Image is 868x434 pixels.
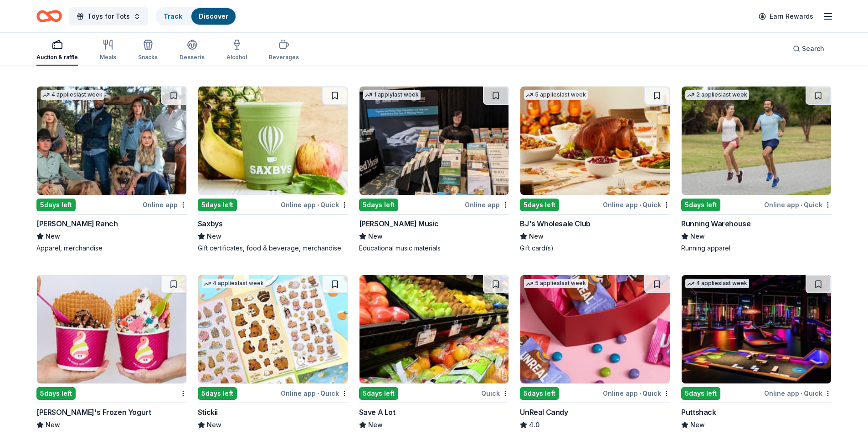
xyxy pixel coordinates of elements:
[37,87,186,195] img: Image for Kimes Ranch
[138,54,158,61] div: Snacks
[520,87,670,195] img: Image for BJ's Wholesale Club
[36,54,78,61] div: Auction & raffle
[685,90,749,100] div: 2 applies last week
[143,199,187,210] div: Online app
[100,54,116,61] div: Meals
[317,390,319,397] span: •
[87,11,130,22] span: Toys for Tots
[100,36,116,66] button: Meals
[36,407,151,418] div: [PERSON_NAME]'s Frozen Yogurt
[69,7,148,26] button: Toys for Tots
[764,199,832,210] div: Online app Quick
[198,387,237,400] div: 5 days left
[36,199,76,211] div: 5 days left
[681,218,750,229] div: Running Warehouse
[682,275,831,383] img: Image for Puttshack
[801,390,802,397] span: •
[529,419,539,430] span: 4.0
[138,36,158,66] button: Snacks
[520,86,670,253] a: Image for BJ's Wholesale Club5 applieslast week5days leftOnline app•QuickBJ's Wholesale ClubNewGi...
[359,407,395,418] div: Save A Lot
[520,218,590,229] div: BJ's Wholesale Club
[36,36,78,66] button: Auction & raffle
[359,86,509,253] a: Image for Alfred Music1 applylast week5days leftOnline app[PERSON_NAME] MusicNewEducational music...
[198,407,218,418] div: Stickii
[180,54,205,61] div: Desserts
[198,199,237,211] div: 5 days left
[155,7,236,26] button: TrackDiscover
[753,8,819,25] a: Earn Rewards
[226,54,247,61] div: Alcohol
[46,419,60,430] span: New
[682,87,831,195] img: Image for Running Warehouse
[199,12,228,20] a: Discover
[465,199,509,210] div: Online app
[690,419,705,430] span: New
[801,201,802,209] span: •
[164,12,182,20] a: Track
[198,244,348,253] div: Gift certificates, food & beverage, merchandise
[281,199,348,210] div: Online app Quick
[481,388,509,399] div: Quick
[681,199,720,211] div: 5 days left
[681,86,832,253] a: Image for Running Warehouse2 applieslast week5days leftOnline app•QuickRunning WarehouseNewRunnin...
[639,390,641,397] span: •
[802,43,824,54] span: Search
[681,244,832,253] div: Running apparel
[524,90,588,100] div: 5 applies last week
[520,387,559,400] div: 5 days left
[520,244,670,253] div: Gift card(s)
[269,54,299,61] div: Beverages
[269,36,299,66] button: Beverages
[198,86,348,253] a: Image for Saxbys5days leftOnline app•QuickSaxbysNewGift certificates, food & beverage, merchandise
[690,231,705,242] span: New
[359,387,398,400] div: 5 days left
[368,419,383,430] span: New
[786,40,832,58] button: Search
[520,275,670,383] img: Image for UnReal Candy
[681,407,716,418] div: Puttshack
[360,87,509,195] img: Image for Alfred Music
[202,279,266,288] div: 4 applies last week
[685,279,749,288] div: 4 applies last week
[198,218,223,229] div: Saxbys
[207,231,221,242] span: New
[46,231,60,242] span: New
[37,275,186,383] img: Image for Menchie's Frozen Yogurt
[529,231,544,242] span: New
[36,5,62,27] a: Home
[36,218,118,229] div: [PERSON_NAME] Ranch
[36,387,76,400] div: 5 days left
[180,36,205,66] button: Desserts
[359,218,439,229] div: [PERSON_NAME] Music
[603,388,670,399] div: Online app Quick
[198,87,348,195] img: Image for Saxbys
[281,388,348,399] div: Online app Quick
[764,388,832,399] div: Online app Quick
[207,419,221,430] span: New
[359,199,398,211] div: 5 days left
[41,90,104,100] div: 4 applies last week
[363,90,421,100] div: 1 apply last week
[226,36,247,66] button: Alcohol
[368,231,383,242] span: New
[359,244,509,253] div: Educational music materials
[681,387,720,400] div: 5 days left
[36,244,187,253] div: Apparel, merchandise
[603,199,670,210] div: Online app Quick
[317,201,319,209] span: •
[639,201,641,209] span: •
[198,275,348,383] img: Image for Stickii
[524,279,588,288] div: 5 applies last week
[360,275,509,383] img: Image for Save A Lot
[520,199,559,211] div: 5 days left
[36,86,187,253] a: Image for Kimes Ranch4 applieslast week5days leftOnline app[PERSON_NAME] RanchNewApparel, merchan...
[520,407,568,418] div: UnReal Candy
